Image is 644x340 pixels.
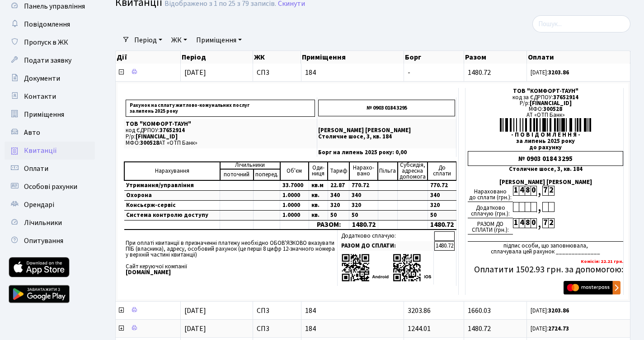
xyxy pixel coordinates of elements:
td: 50 [428,210,456,220]
td: кв.м [309,180,328,191]
div: , [536,218,542,229]
img: Masterpass [564,281,620,294]
td: поперед. [254,169,280,180]
span: Повідомлення [24,19,70,29]
div: Столичне шосе, 3, кв. 184 [468,166,623,172]
td: 1480.72 [349,220,378,230]
span: 1480.72 [468,68,491,78]
td: 320 [428,200,456,210]
td: Консьєрж-сервіс [124,200,220,210]
span: Оплати [24,164,48,174]
td: 50 [328,210,349,220]
div: 8 [525,186,531,196]
b: 3203.86 [548,69,569,77]
div: 0 [531,186,536,196]
span: Особові рахунки [24,182,77,192]
span: СП3 [257,325,297,332]
a: Приміщення [193,32,245,48]
td: кв. [309,210,328,220]
span: 1244.01 [408,324,431,334]
a: Оплати [5,160,95,178]
div: РАЗОМ ДО СПЛАТИ (грн.): [468,218,513,234]
div: 4 [519,186,525,196]
td: Тариф [328,162,349,180]
span: 37652914 [553,93,578,101]
td: Оди- ниця [309,162,328,180]
span: - [408,68,410,78]
th: Приміщення [301,51,404,64]
div: , [536,202,542,212]
span: Лічильники [24,218,62,228]
th: Разом [464,51,527,64]
span: [DATE] [184,306,206,316]
p: Борг на липень 2025 року: 0,00 [318,150,455,156]
p: Столичне шосе, 3, кв. 184 [318,134,455,140]
div: АТ «ОТП Банк» [468,112,623,118]
td: поточний [220,169,254,180]
span: [DATE] [184,324,206,334]
div: 1 [513,186,519,196]
p: ТОВ "КОМФОРТ-ТАУН" [126,121,315,127]
span: Приміщення [24,110,64,119]
div: [PERSON_NAME] [PERSON_NAME] [468,179,623,185]
a: Контакти [5,87,95,106]
a: Період [131,32,166,48]
td: 320 [349,200,378,210]
span: [DATE] [184,68,206,78]
small: [DATE]: [531,325,569,333]
div: 2 [548,218,554,228]
span: Опитування [24,236,63,246]
b: [DOMAIN_NAME] [126,268,171,276]
div: до рахунку [468,145,623,151]
span: 300528 [543,105,562,113]
a: Орендарі [5,196,95,214]
div: № 0903 0184 3295 [468,151,623,166]
div: Р/р: [468,101,623,106]
span: Панель управління [24,1,85,11]
span: 184 [305,69,400,76]
td: 1.0000 [280,190,309,200]
span: Авто [24,128,40,138]
span: Орендарі [24,200,54,210]
span: 300528 [140,139,159,147]
div: - П О В І Д О М Л Е Н Н Я - [468,132,623,138]
th: Оплати [527,51,630,64]
p: МФО: АТ «ОТП Банк» [126,140,315,146]
td: Пільга [378,162,397,180]
span: Контакти [24,92,56,101]
td: кв. [309,200,328,210]
div: код за ЄДРПОУ: [468,95,623,101]
span: Квитанції [24,146,57,156]
small: [DATE]: [531,69,569,77]
span: Подати заявку [24,55,71,65]
td: 770.72 [428,180,456,191]
td: РАЗОМ ДО СПЛАТИ: [339,241,434,251]
div: 0 [531,218,536,228]
img: apps-qrcodes.png [341,253,432,282]
span: Пропуск в ЖК [24,37,68,47]
a: Лічильники [5,214,95,232]
span: [FINANCIAL_ID] [136,133,178,141]
th: ЖК [253,51,301,64]
div: ТОВ "КОМФОРТ-ТАУН" [468,88,623,94]
td: 320 [328,200,349,210]
p: код ЄДРПОУ: [126,128,315,133]
span: 3203.86 [408,306,431,316]
div: 1 [513,218,519,228]
span: 184 [305,307,400,314]
input: Пошук... [532,15,630,32]
b: 3203.86 [548,307,569,315]
h5: Оплатити 1502.93 грн. за допомогою: [468,264,623,275]
td: До cплати [428,162,456,180]
td: 340 [428,190,456,200]
td: 1.0000 [280,200,309,210]
span: 37652914 [160,126,185,134]
a: Документи [5,69,95,87]
td: Додатково сплачую: [339,231,434,241]
span: СП3 [257,69,297,76]
div: 2 [548,186,554,196]
div: , [536,186,542,196]
span: 184 [305,325,400,332]
p: Рахунок на сплату житлово-комунальних послуг за липень 2025 року [126,100,315,117]
td: Субсидія, адресна допомога [398,162,428,180]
